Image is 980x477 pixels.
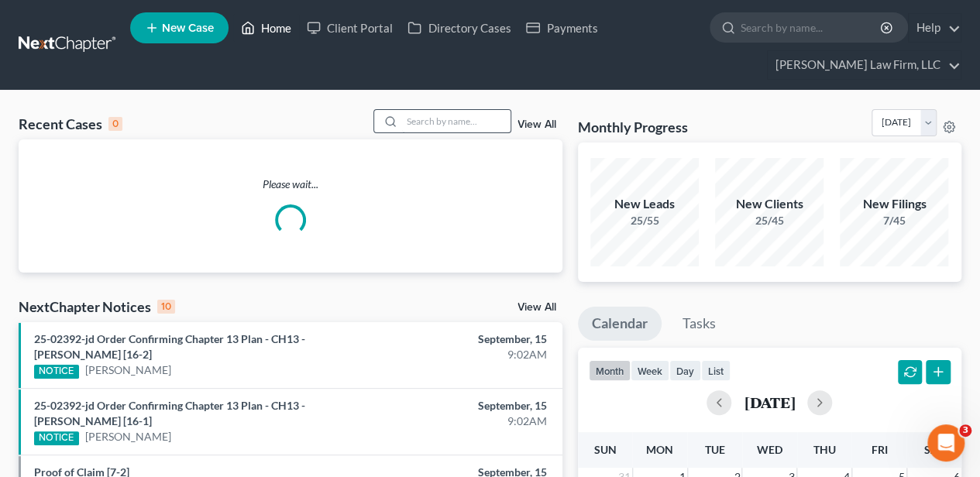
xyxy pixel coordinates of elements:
div: 7/45 [840,213,948,228]
div: NextChapter Notices [19,297,175,316]
a: Directory Cases [400,14,518,42]
a: View All [518,302,556,313]
button: week [631,360,669,381]
div: September, 15 [386,331,546,347]
div: NOTICE [34,431,79,445]
span: Wed [757,443,782,456]
div: 9:02AM [386,414,546,429]
input: Search by name... [402,110,511,132]
a: View All [518,119,556,130]
a: Help [909,14,961,42]
h3: Monthly Progress [578,118,688,136]
a: Payments [518,14,605,42]
span: 3 [959,424,971,437]
h2: [DATE] [744,394,795,410]
div: September, 15 [386,398,546,414]
a: Tasks [669,307,730,341]
div: Recent Cases [19,115,122,133]
a: Client Portal [299,14,400,42]
button: day [669,360,701,381]
div: New Leads [590,195,699,213]
div: 10 [157,300,175,314]
iframe: Intercom live chat [927,424,965,462]
div: New Clients [715,195,824,213]
a: [PERSON_NAME] [85,362,171,378]
div: NOTICE [34,365,79,379]
button: list [701,360,731,381]
div: 25/45 [715,213,824,228]
span: Sun [593,443,616,456]
a: [PERSON_NAME] Law Firm, LLC [768,51,961,79]
div: 9:02AM [386,347,546,362]
a: [PERSON_NAME] [85,429,171,444]
span: Thu [813,443,836,456]
a: 25-02392-jd Order Confirming Chapter 13 Plan - CH13 - [PERSON_NAME] [16-1] [34,399,305,427]
p: Please wait... [19,177,562,192]
span: New Case [162,22,214,34]
span: Fri [871,443,887,456]
button: month [589,360,631,381]
input: Search by name... [741,13,882,42]
a: 25-02392-jd Order Confirming Chapter 13 Plan - CH13 - [PERSON_NAME] [16-2] [34,332,305,361]
a: Home [233,14,299,42]
div: New Filings [840,195,948,213]
span: Sat [924,443,944,456]
a: Calendar [578,307,662,341]
div: 25/55 [590,213,699,228]
div: 0 [108,117,122,131]
span: Mon [646,443,673,456]
span: Tue [704,443,724,456]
